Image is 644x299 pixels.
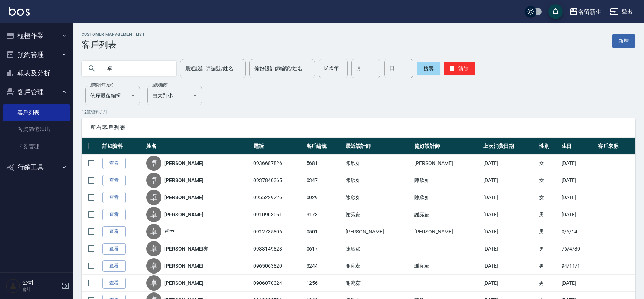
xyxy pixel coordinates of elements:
[537,240,560,257] td: 男
[251,172,305,189] td: 0937840365
[164,211,203,218] a: [PERSON_NAME]
[305,223,344,240] td: 0501
[305,275,344,292] td: 1256
[251,206,305,223] td: 0910903051
[344,138,413,155] th: 最近設計師
[3,26,70,45] button: 櫃檯作業
[90,124,627,131] span: 所有客戶列表
[102,260,126,272] a: 查看
[481,223,537,240] td: [DATE]
[560,155,596,172] td: [DATE]
[413,189,481,206] td: 陳欣如
[413,155,481,172] td: [PERSON_NAME]
[537,257,560,275] td: 男
[164,228,175,235] a: 卓??
[251,189,305,206] td: 0955229226
[102,192,126,203] a: 查看
[164,177,203,184] a: [PERSON_NAME]
[102,243,126,255] a: 查看
[344,172,413,189] td: 陳欣如
[305,257,344,275] td: 3244
[164,160,203,167] a: [PERSON_NAME]
[3,138,70,155] a: 卡券管理
[537,223,560,240] td: 男
[305,172,344,189] td: 0347
[548,4,563,19] button: save
[537,138,560,155] th: 性別
[164,262,203,270] a: [PERSON_NAME]
[9,7,30,16] img: Logo
[146,190,161,205] div: 卓
[102,226,126,237] a: 查看
[578,7,601,16] div: 名留新生
[560,172,596,189] td: [DATE]
[305,240,344,257] td: 0617
[417,62,440,75] button: 搜尋
[305,138,344,155] th: 客戶編號
[537,155,560,172] td: 女
[85,86,140,105] div: 依序最後編輯時間
[251,240,305,257] td: 0933149828
[560,189,596,206] td: [DATE]
[102,278,126,289] a: 查看
[82,109,635,115] p: 12 筆資料, 1 / 1
[146,258,161,274] div: 卓
[101,138,144,155] th: 詳細資料
[82,32,145,37] h2: Customer Management List
[22,279,59,286] h5: 公司
[344,275,413,292] td: 謝宛茹
[344,240,413,257] td: 陳欣如
[146,275,161,291] div: 卓
[164,245,208,252] a: [PERSON_NAME]亦
[3,121,70,138] a: 客資篩選匯出
[102,158,126,169] a: 查看
[413,138,481,155] th: 偏好設計師
[413,206,481,223] td: 謝宛茹
[251,257,305,275] td: 0965063820
[146,207,161,222] div: 卓
[344,223,413,240] td: [PERSON_NAME]
[481,172,537,189] td: [DATE]
[152,82,168,88] label: 呈現順序
[537,275,560,292] td: 男
[164,279,203,287] a: [PERSON_NAME]
[560,275,596,292] td: [DATE]
[560,257,596,275] td: 94/11/1
[251,275,305,292] td: 0906070324
[344,189,413,206] td: 陳欣如
[146,224,161,239] div: 卓
[444,62,475,75] button: 清除
[612,34,635,48] a: 新增
[305,155,344,172] td: 5681
[344,257,413,275] td: 謝宛茹
[6,279,20,293] img: Person
[481,275,537,292] td: [DATE]
[102,175,126,186] a: 查看
[146,241,161,256] div: 卓
[344,206,413,223] td: 謝宛茹
[413,223,481,240] td: [PERSON_NAME]
[481,240,537,257] td: [DATE]
[3,45,70,64] button: 預約管理
[537,206,560,223] td: 男
[3,64,70,83] button: 報表及分析
[481,189,537,206] td: [DATE]
[3,83,70,102] button: 客戶管理
[305,189,344,206] td: 0029
[144,138,251,155] th: 姓名
[251,138,305,155] th: 電話
[251,155,305,172] td: 0936687826
[481,206,537,223] td: [DATE]
[164,194,203,201] a: [PERSON_NAME]
[3,104,70,121] a: 客戶列表
[481,138,537,155] th: 上次消費日期
[596,138,635,155] th: 客戶來源
[251,223,305,240] td: 0912735806
[413,257,481,275] td: 謝宛茹
[102,209,126,220] a: 查看
[413,172,481,189] td: 陳欣如
[560,240,596,257] td: 76/4/30
[90,82,113,88] label: 顧客排序方式
[102,59,171,78] input: 搜尋關鍵字
[566,4,604,19] button: 名留新生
